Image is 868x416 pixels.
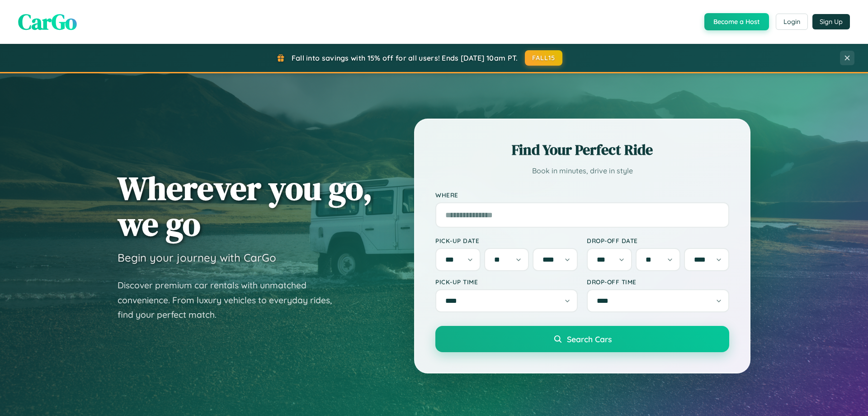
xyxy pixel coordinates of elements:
button: Sign Up [812,14,850,29]
span: CarGo [18,7,77,37]
span: Search Cars [567,334,612,344]
button: Become a Host [704,13,769,30]
button: Login [776,14,808,30]
h1: Wherever you go, we go [118,170,373,242]
h3: Begin your journey with CarGo [118,251,276,264]
label: Drop-off Time [587,278,729,286]
label: Pick-up Date [435,237,578,244]
label: Where [435,191,729,199]
p: Discover premium car rentals with unmatched convenience. From luxury vehicles to everyday rides, ... [118,278,344,322]
span: Fall into savings with 15% off for all users! Ends [DATE] 10am PT. [292,53,518,62]
button: Search Cars [435,326,729,352]
label: Drop-off Date [587,237,729,244]
h2: Find Your Perfect Ride [435,140,729,160]
button: FALL15 [525,50,563,66]
label: Pick-up Time [435,278,578,286]
p: Book in minutes, drive in style [435,164,729,177]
